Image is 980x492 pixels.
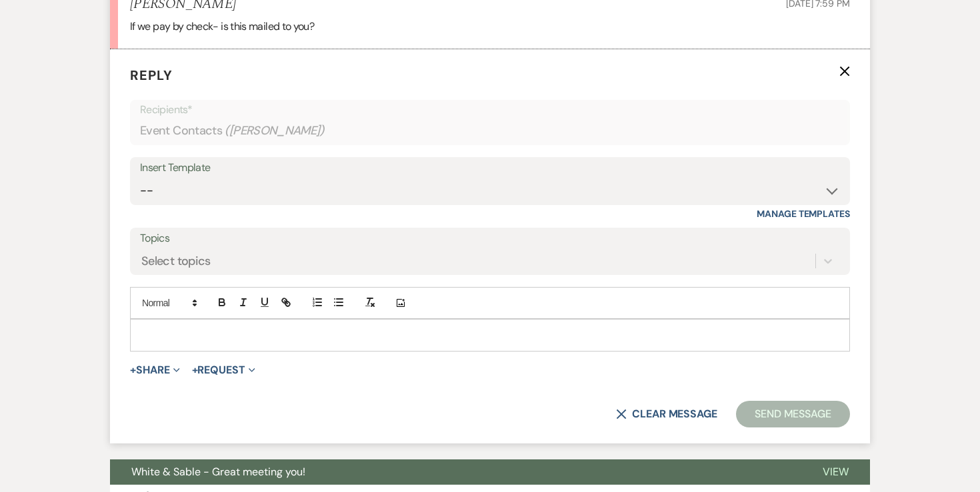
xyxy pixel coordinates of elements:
[141,252,211,270] div: Select topics
[140,158,840,178] div: Insert Template
[131,465,305,479] span: White & Sable - Great meeting you!
[823,465,849,479] span: View
[140,229,840,248] label: Topics
[192,365,255,375] button: Request
[736,401,850,427] button: Send Message
[225,122,325,140] span: ( [PERSON_NAME] )
[757,208,850,220] a: Manage Templates
[130,18,850,35] p: If we pay by check- is this mailed to you?
[130,67,173,84] span: Reply
[140,101,840,119] p: Recipients*
[192,365,198,375] span: +
[801,459,870,485] button: View
[110,459,801,485] button: White & Sable - Great meeting you!
[140,118,840,144] div: Event Contacts
[130,365,136,375] span: +
[616,409,717,419] button: Clear message
[130,365,180,375] button: Share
